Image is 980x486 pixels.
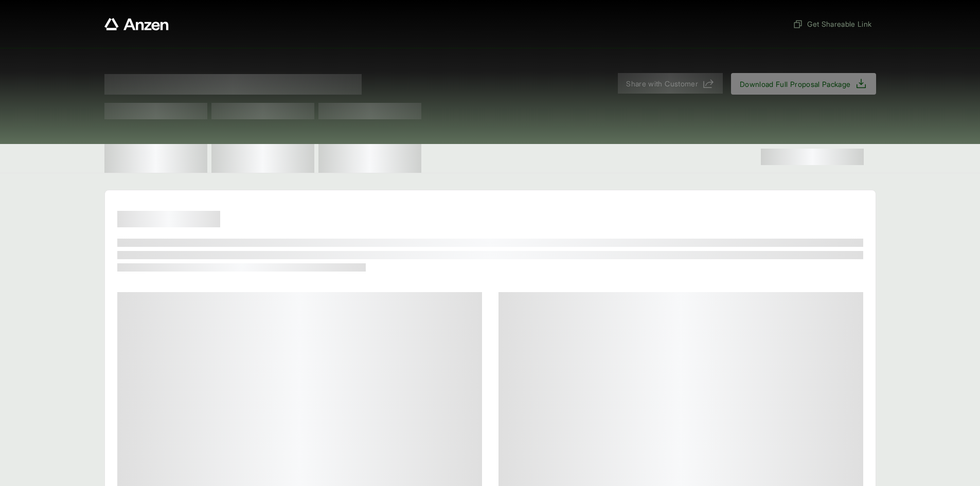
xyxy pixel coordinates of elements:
[104,74,362,95] span: Proposal for
[318,103,421,119] span: Test
[626,78,698,89] span: Share with Customer
[104,103,207,119] span: Test
[211,103,314,119] span: Test
[793,19,871,29] span: Get Shareable Link
[789,14,876,33] button: Get Shareable Link
[104,18,169,30] a: Anzen website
